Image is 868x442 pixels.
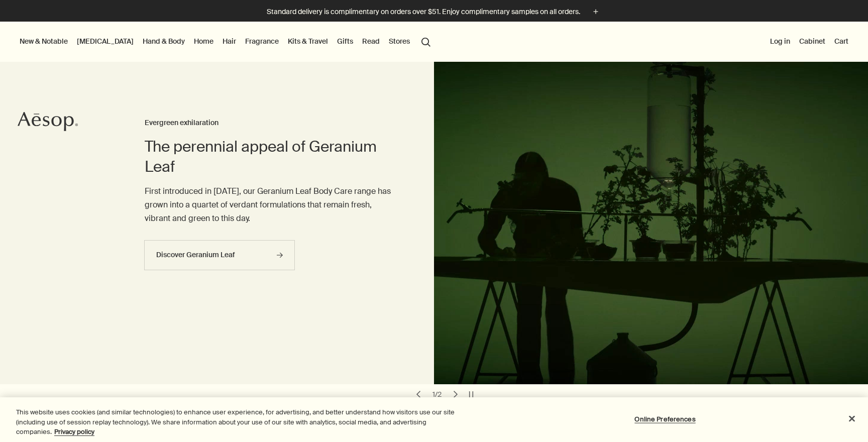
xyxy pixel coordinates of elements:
[243,35,281,48] a: Fragrance
[141,35,187,48] a: Hand & Body
[144,240,295,270] a: Discover Geranium Leaf
[16,407,477,437] div: This website uses cookies (and similar technologies) to enhance user experience, for advertising,...
[429,390,445,399] div: 1 / 2
[54,427,94,436] a: More information about your privacy, opens in a new tab
[267,7,580,17] p: Standard delivery is complimentary on orders over $51. Enjoy complimentary samples on all orders.
[417,32,435,51] button: Open search
[335,35,355,48] a: Gifts
[768,22,850,62] nav: supplementary
[634,409,697,429] button: Online Preferences, Opens the preference center dialog
[360,35,382,48] a: Read
[18,35,70,48] button: New & Notable
[18,112,78,132] svg: Aesop
[286,35,330,48] a: Kits & Travel
[411,387,425,401] button: previous slide
[192,35,215,48] a: Home
[841,407,863,429] button: Close
[18,112,78,134] a: Aesop
[75,35,136,48] a: [MEDICAL_DATA]
[145,137,394,177] h2: The perennial appeal of Geranium Leaf
[267,6,601,18] button: Standard delivery is complimentary on orders over $51. Enjoy complimentary samples on all orders.
[797,35,827,48] a: Cabinet
[18,22,435,62] nav: primary
[832,35,850,48] button: Cart
[145,117,394,129] h3: Evergreen exhilaration
[221,35,238,48] a: Hair
[387,35,412,48] button: Stores
[145,184,394,226] p: First introduced in [DATE], our Geranium Leaf Body Care range has grown into a quartet of verdant...
[768,35,792,48] button: Log in
[449,387,463,401] button: next slide
[464,387,478,401] button: pause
